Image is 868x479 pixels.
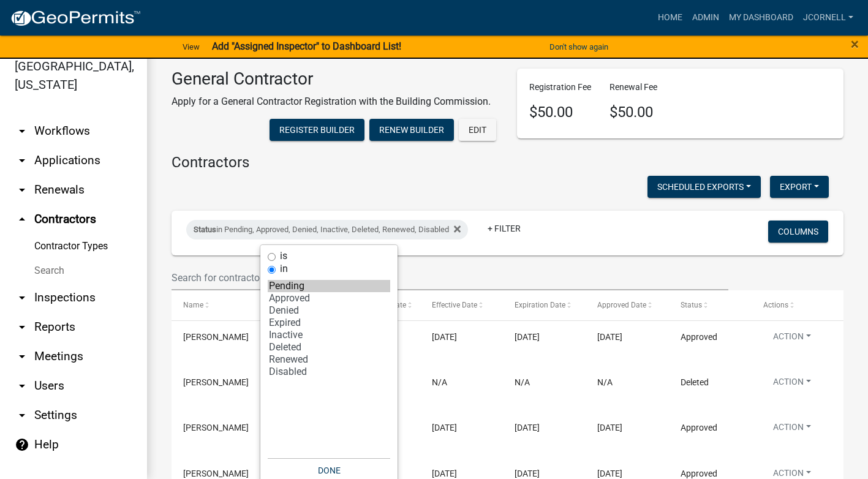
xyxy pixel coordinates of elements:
i: arrow_drop_down [15,320,29,334]
button: Action [763,375,821,393]
span: N/A [515,377,530,387]
span: N/A [597,377,613,387]
span: Name [183,301,203,309]
option: Expired [268,317,390,329]
button: Action [763,421,821,439]
span: Actions [763,301,788,309]
span: Franklin Ramirez [183,332,249,342]
span: Approved [681,332,717,342]
button: Edit [459,119,496,141]
h4: Contractors [172,154,843,172]
span: Approved Date [597,301,646,309]
a: Admin [687,6,724,29]
button: Don't show again [545,37,613,57]
p: Apply for a General Contractor Registration with the Building Commission. [172,94,491,109]
i: arrow_drop_down [15,153,29,168]
label: in [280,264,288,274]
a: Home [653,6,687,29]
a: + Filter [478,217,530,240]
span: Approved [681,469,717,478]
a: View [178,37,205,57]
span: 04/29/2025 [597,469,622,478]
strong: Add "Assigned Inspector" to Dashboard List! [212,40,401,52]
span: 12/31/2025 [515,469,540,478]
datatable-header-cell: Business Name [254,290,337,320]
datatable-header-cell: Expiration Date [503,290,586,320]
i: arrow_drop_down [15,349,29,364]
span: 05/02/2025 [432,423,457,432]
i: help [15,437,29,452]
button: Export [770,176,829,198]
button: Columns [768,221,828,243]
span: Franklin Ramirez [183,377,249,387]
i: arrow_drop_down [15,290,29,305]
span: 12/31/2025 [515,423,540,432]
i: arrow_drop_up [15,212,29,227]
i: arrow_drop_down [15,124,29,138]
h4: $50.00 [609,104,657,121]
div: in Pending, Approved, Denied, Inactive, Deleted, Renewed, Disabled [186,220,468,240]
i: arrow_drop_down [15,379,29,393]
a: jcornell [798,6,858,29]
option: Denied [268,304,390,317]
p: Renewal Fee [609,81,657,94]
button: Scheduled Exports [647,176,761,198]
span: Effective Date [432,301,477,309]
option: Pending [268,280,390,292]
span: 05/02/2025 [597,423,622,432]
h4: $50.00 [529,104,591,121]
h3: General Contractor [172,69,491,89]
span: 12/31/2025 [515,332,540,342]
button: Renew Builder [369,119,454,141]
button: Register Builder [270,119,364,141]
span: 05/08/2025 [432,332,457,342]
p: Registration Fee [529,81,591,94]
span: Status [194,225,216,234]
span: DENNY CRIPE [183,423,249,432]
span: N/A [432,377,447,387]
label: is [280,251,287,261]
option: Disabled [268,366,390,378]
i: arrow_drop_down [15,183,29,197]
button: Action [763,330,821,348]
datatable-header-cell: Actions [752,290,834,320]
a: My Dashboard [724,6,798,29]
span: 05/08/2025 [597,332,622,342]
datatable-header-cell: Effective Date [420,290,503,320]
span: Approved [681,423,717,432]
datatable-header-cell: Status [669,290,752,320]
span: Deleted [681,377,709,387]
input: Search for contractors [172,265,728,290]
button: Close [851,37,859,51]
datatable-header-cell: Approved Date [586,290,668,320]
span: Expiration Date [515,301,565,309]
span: 04/29/2025 [432,469,457,478]
span: Angelo Saia [183,469,249,478]
option: Inactive [268,329,390,341]
option: Approved [268,292,390,304]
datatable-header-cell: Name [172,290,254,320]
span: Status [681,301,702,309]
option: Deleted [268,341,390,353]
option: Renewed [268,353,390,366]
span: × [851,36,859,53]
i: arrow_drop_down [15,408,29,423]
